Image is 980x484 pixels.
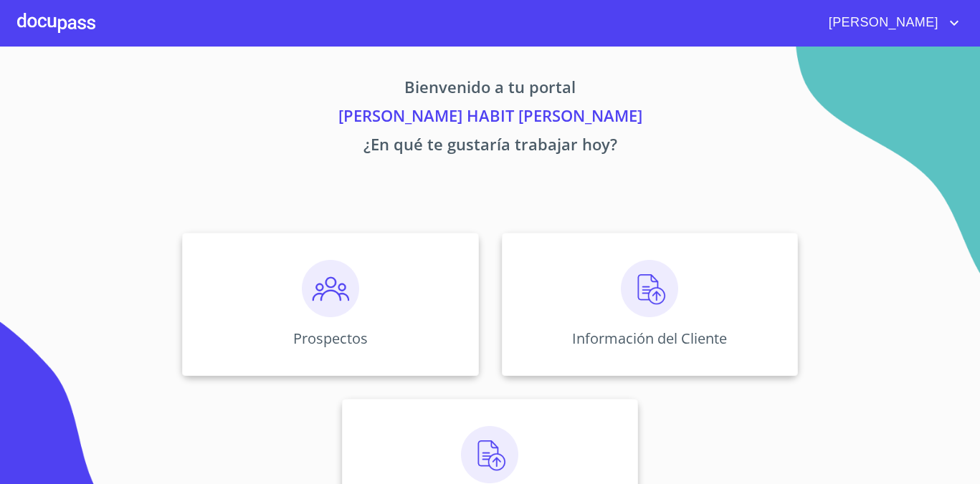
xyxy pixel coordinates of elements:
img: carga.png [461,426,518,483]
p: ¿En qué te gustaría trabajar hoy? [49,132,932,161]
p: [PERSON_NAME] HABIT [PERSON_NAME] [49,104,932,132]
button: account of current user [818,11,963,34]
span: [PERSON_NAME] [818,11,946,34]
img: prospectos.png [302,260,359,317]
p: Prospectos [293,329,368,348]
img: carga.png [621,260,678,317]
p: Información del Cliente [572,329,727,348]
p: Bienvenido a tu portal [49,75,932,104]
